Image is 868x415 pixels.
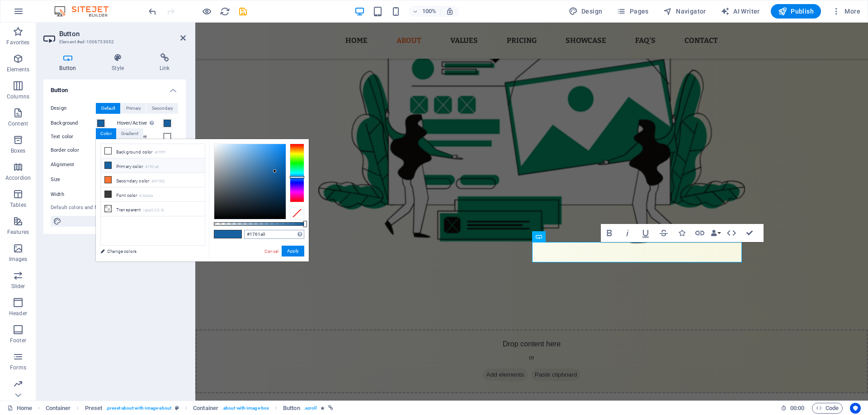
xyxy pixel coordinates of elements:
small: #1761a0 [145,164,159,170]
div: Design (Ctrl+Alt+Y) [565,4,606,19]
img: Editor Logo [52,6,120,17]
p: Features [7,228,29,236]
button: Icons [673,224,690,242]
span: : [797,405,798,411]
label: Size [51,174,96,185]
span: AI Writer [721,7,760,16]
span: Click to select. Double-click to edit [85,403,103,414]
h4: Style [96,53,144,72]
li: Font color [101,187,205,202]
h6: Session time [781,403,805,414]
button: Apply [282,246,304,256]
span: Edit design [64,216,176,227]
span: More [832,7,860,16]
span: Click to select. Double-click to edit [193,403,218,414]
button: Design [565,4,606,19]
label: Text color [51,131,96,142]
span: Design [569,7,603,16]
label: Design [51,103,96,114]
button: reload [219,6,230,17]
button: Primary [121,103,146,114]
span: #1761a0 [228,230,241,238]
button: Code [812,403,843,414]
button: Edit design [51,216,179,227]
span: Pages [617,7,648,16]
p: Header [9,310,27,317]
i: On resize automatically adjust zoom level to fit chosen device. [446,7,454,15]
button: Bold (Ctrl+B) [601,224,618,242]
span: . preset-about-with-image-about [106,403,171,414]
li: Transparent [101,202,205,216]
label: Border color [51,145,96,156]
a: Click to cancel selection. Double-click to open Pages [7,403,32,414]
p: Boxes [11,147,26,154]
button: Italic (Ctrl+I) [619,224,636,242]
h4: Button [43,79,186,96]
h4: Button [43,53,96,72]
h3: Element #ed-1006753952 [59,38,168,46]
i: This element is linked [328,406,333,410]
span: Add elements [288,346,332,359]
p: Slider [11,283,25,290]
span: Click to select. Double-click to edit [46,403,71,414]
span: Paste clipboard [336,346,386,359]
button: Default [96,103,120,114]
h6: 100% [422,6,437,17]
span: 00 00 [790,403,804,414]
button: Click here to leave preview mode and continue editing [201,6,212,17]
button: HTML [723,224,740,242]
button: Usercentrics [850,403,861,414]
button: Navigator [660,4,710,19]
button: Underline (Ctrl+U) [637,224,654,242]
button: Link [691,224,708,242]
button: AI Writer [717,4,764,19]
p: Footer [10,337,26,344]
button: save [237,6,248,17]
span: Default [101,103,115,114]
span: Primary [126,103,141,114]
nav: breadcrumb [46,403,334,414]
i: Reload page [220,6,230,17]
p: Tables [10,201,26,209]
i: Undo: Change background (active) (Ctrl+Z) [147,6,158,17]
p: Favorites [6,39,29,46]
button: Data Bindings [709,224,722,242]
span: Code [816,403,839,414]
i: This element is a customizable preset [175,406,179,410]
label: Hover/Active [117,118,162,129]
p: Images [9,256,28,263]
span: . scroll [304,403,317,414]
button: Confirm (Ctrl+⏎) [741,224,758,242]
span: Click to select. Double-click to edit [283,403,300,414]
p: Forms [10,364,26,371]
i: Element contains an animation [321,406,325,410]
button: undo [147,6,158,17]
button: Publish [771,4,821,19]
h2: Button [59,30,186,38]
small: #f97432 [151,178,165,185]
button: Secondary [146,103,178,114]
div: Gradient [117,128,143,139]
small: rgba(0,0,0,.0) [143,207,165,214]
p: Content [8,120,28,127]
p: Accordion [5,174,31,182]
span: . about-with-image-box [222,403,269,414]
i: Save (Ctrl+S) [238,6,248,17]
div: Default colors and font sizes are defined in Design. [51,204,179,212]
span: Publish [778,7,814,16]
button: Strikethrough [655,224,672,242]
span: Navigator [663,7,706,16]
div: Color [96,128,116,139]
li: Primary color [101,159,205,173]
button: More [828,4,864,19]
button: 100% [409,6,441,17]
p: Columns [7,93,29,100]
label: Background [51,118,96,129]
span: Secondary [152,103,173,114]
li: Background color [101,144,205,159]
label: Width [51,192,96,197]
label: Alignment [51,159,96,170]
span: #1761a0 [214,230,228,238]
button: Pages [613,4,652,19]
h4: Link [143,53,186,72]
